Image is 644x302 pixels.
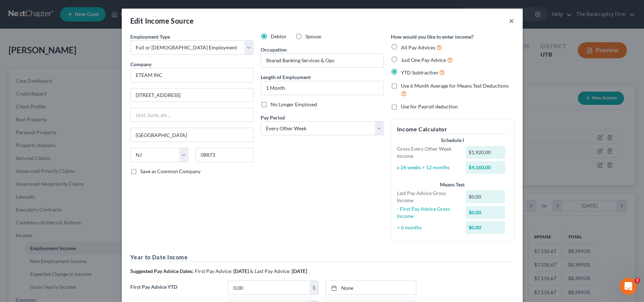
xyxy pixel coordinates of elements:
[195,268,232,274] span: First Pay Advice:
[393,190,463,204] div: Last Pay Advice Gross Income
[397,137,508,144] div: Schedule I
[397,125,508,134] h5: Income Calculator
[271,101,317,107] span: No Longer Employed
[401,69,438,75] span: YTD Subtraction
[401,103,458,109] span: Use for Payroll deduction
[130,253,514,262] h5: Year to Date Income
[397,181,508,188] div: Means Test
[305,33,321,39] span: Spouse
[131,128,253,142] input: Enter city...
[228,281,310,294] input: 0.00
[401,57,446,63] span: Just One Pay Advice
[130,16,194,26] div: Edit Income Source
[131,88,253,102] input: Enter address...
[130,268,194,274] strong: Suggested Pay Advice Dates:
[466,221,505,234] div: $0.00
[292,268,307,274] strong: [DATE]
[261,46,287,53] label: Occupation
[620,278,637,295] iframe: Intercom live chat
[509,16,514,25] button: ×
[401,44,435,50] span: All Pay Advices
[127,281,224,301] label: First Pay Advice YTD
[130,68,253,82] input: Search company by name...
[466,206,505,219] div: $0.00
[466,146,505,159] div: $1,920.00
[326,281,416,294] a: None
[140,168,200,174] span: Save as Common Company
[261,73,311,81] label: Length of Employment
[393,205,463,220] div: - First Pay Advice Gross Income
[466,190,505,203] div: $0.00
[466,161,505,174] div: $4,160.00
[250,268,291,274] span: & Last Pay Advice:
[393,164,463,171] div: x 26 weeks ÷ 12 months
[233,268,249,274] strong: [DATE]
[261,54,383,67] input: --
[391,33,474,40] label: How would you like to enter income?
[131,108,253,122] input: Unit, Suite, etc...
[634,278,640,283] span: 1
[195,148,253,162] input: Enter zip...
[393,224,463,231] div: ÷ 6 months
[130,34,170,40] span: Employment Type
[401,83,509,89] span: Use 6 Month Average for Means Test Deductions
[310,281,318,294] div: $
[393,145,463,160] div: Gross Every Other Week Income
[261,115,285,121] span: Pay Period
[271,33,287,39] span: Debtor
[261,81,383,95] input: ex: 2 years
[130,61,151,67] span: Company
